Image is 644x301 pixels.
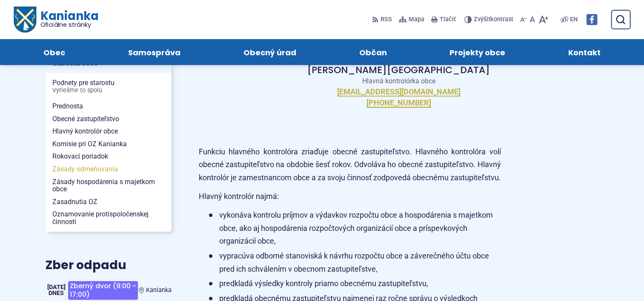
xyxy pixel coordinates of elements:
[20,39,88,65] a: Obec
[474,16,513,23] span: kontrast
[440,16,456,23] span: Tlačiť
[568,39,601,65] span: Kontakt
[52,87,165,94] span: Vyriešme to spolu
[220,39,319,65] a: Obecný úrad
[372,11,394,28] a: RSS
[46,196,172,208] a: Zasadnutia OZ
[52,125,165,138] span: Hlavný kontrolór obce
[545,39,624,65] a: Kontakt
[209,277,501,290] li: predkladá výsledky kontroly priamo obecnému zastupiteľstvu,
[409,14,424,25] span: Mapa
[359,39,386,65] span: Občan
[209,250,501,275] li: vypracúva odborné stanoviská k návrhu rozpočtu obce a záverečného účtu obce pred ich schválením v...
[43,39,65,65] span: Obec
[52,176,165,196] span: Zásady hospodárenia s majetkom obce
[14,7,98,33] a: Logo Kanianka, prejsť na domovskú stránku.
[52,163,165,176] span: Zásady odmeňovania
[47,284,66,291] span: [DATE]
[449,39,505,65] span: Projekty obce
[586,14,597,25] img: Prejsť na Facebook stránku
[52,138,165,150] span: Komisie pri OZ Kanianka
[518,11,528,28] button: Zmenšiť veľkosť písma
[212,77,585,85] p: Hlavná kontrolórka obce
[49,290,64,297] span: Dnes
[570,14,578,25] span: EN
[199,145,501,185] p: Funkciu hlavného kontrolóra zriaďuje obecné zastupiteľstvo. Hlavného kontrolóra volí obecné zastu...
[397,11,426,28] a: Mapa
[46,125,172,138] a: Hlavný kontrolór obce
[46,163,172,176] a: Zásady odmeňovania
[474,16,490,23] span: Zvýšiť
[40,22,98,28] span: Oficiálne stránky
[212,65,585,75] p: [PERSON_NAME][GEOGRAPHIC_DATA]
[46,150,172,163] a: Rokovací poriadok
[105,39,203,65] a: Samospráva
[52,150,165,163] span: Rokovací poriadok
[46,176,172,196] a: Zásady hospodárenia s majetkom obce
[52,208,165,228] span: Oznamovanie protispoločenskej činnosti
[14,7,36,33] img: Prejsť na domovskú stránku
[52,100,165,113] span: Prednosta
[426,39,528,65] a: Projekty obce
[146,287,172,294] span: Kanianka
[52,113,165,125] span: Obecné zastupiteľstvo
[568,14,579,25] a: EN
[128,39,180,65] span: Samospráva
[46,113,172,125] a: Obecné zastupiteľstvo
[46,100,172,113] a: Prednosta
[537,11,550,28] button: Zväčšiť veľkosť písma
[199,190,501,203] p: Hlavný kontrolór najmä:
[429,11,458,28] button: Tlačiť
[52,196,165,208] span: Zasadnutia OZ
[336,39,410,65] a: Občan
[337,87,461,97] a: [EMAIL_ADDRESS][DOMAIN_NAME]
[209,209,501,248] li: vykonáva kontrolu príjmov a výdavkov rozpočtu obce a hospodárenia s majetkom obce, ako aj hospodá...
[46,208,172,228] a: Oznamovanie protispoločenskej činnosti
[381,14,392,25] span: RSS
[46,259,172,272] h3: Zber odpadu
[46,138,172,150] a: Komisie pri OZ Kanianka
[366,98,431,108] a: [PHONE_NUMBER]
[68,281,138,299] span: Zberný dvor (9:00 - 17:00)
[46,77,172,97] a: Podnety pre starostuVyriešme to spolu
[528,11,537,28] button: Nastaviť pôvodnú veľkosť písma
[243,39,296,65] span: Obecný úrad
[36,10,98,28] span: Kanianka
[52,77,165,97] span: Podnety pre starostu
[464,11,515,28] button: Zvýšiťkontrast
